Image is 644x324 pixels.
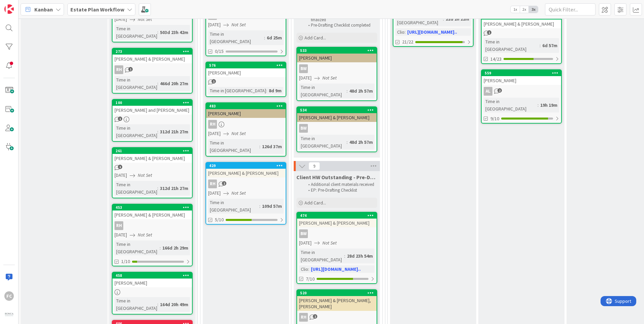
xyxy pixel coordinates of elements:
span: 1 [118,165,122,169]
div: 8d 9m [267,87,283,94]
div: [PERSON_NAME] & [PERSON_NAME] [482,20,561,28]
div: Time in [GEOGRAPHIC_DATA] [208,30,264,45]
i: Not Set [322,75,337,81]
div: Clio [395,28,405,36]
div: [PERSON_NAME] & [PERSON_NAME] [112,210,192,219]
span: [DATE] [115,231,127,238]
div: RH [208,120,217,129]
div: 520 [297,290,377,296]
div: 48d 2h 57m [348,87,375,95]
span: [DATE] [115,16,127,23]
div: 109d 57m [260,202,284,210]
div: 533 [297,47,377,54]
div: 520[PERSON_NAME] & [PERSON_NAME], [PERSON_NAME] [297,290,377,311]
div: 576[PERSON_NAME] [206,62,286,77]
div: 261 [116,149,192,153]
a: 273[PERSON_NAME] & [PERSON_NAME]RHTime in [GEOGRAPHIC_DATA]:466d 20h 27m [112,48,193,94]
a: 453[PERSON_NAME] & [PERSON_NAME]RH[DATE]Not SetTime in [GEOGRAPHIC_DATA]:166d 2h 29m1/10 [112,204,193,266]
div: 474 [297,213,377,219]
span: Add Card... [304,35,326,41]
span: Support [14,1,31,9]
div: AL [482,87,561,96]
div: 525[PERSON_NAME] & [PERSON_NAME] [482,13,561,28]
a: [URL][DOMAIN_NAME].. [407,29,457,35]
div: 559 [485,71,561,75]
div: Time in [GEOGRAPHIC_DATA] [299,84,347,98]
div: 261 [112,148,192,154]
span: [DATE] [208,130,221,137]
div: 100 [116,100,192,105]
li: Pre-Drafting Checklist completed [304,23,376,28]
i: Not Set [231,190,246,196]
div: Time in [GEOGRAPHIC_DATA] [208,87,266,94]
div: Time in [GEOGRAPHIC_DATA] [115,297,157,312]
div: RH [112,221,192,230]
span: : [160,244,161,252]
div: 559[PERSON_NAME] [482,70,561,85]
div: 273[PERSON_NAME] & [PERSON_NAME] [112,48,192,63]
div: 429 [209,163,286,168]
div: 458[PERSON_NAME] [112,272,192,287]
div: 466d 20h 27m [158,80,190,87]
div: Time in [GEOGRAPHIC_DATA] [115,76,157,91]
i: Not Set [231,22,246,28]
div: [PERSON_NAME] [297,54,377,62]
a: 458[PERSON_NAME]Time in [GEOGRAPHIC_DATA]:164d 20h 49m [112,272,193,315]
div: FC [4,291,14,301]
div: 273 [116,49,192,54]
span: 7/10 [306,276,315,283]
div: Time in [GEOGRAPHIC_DATA] [484,98,538,112]
span: Add Card... [304,200,326,206]
li: EP: Pre-Drafting Checklist [304,188,376,193]
div: [PERSON_NAME] [206,68,286,77]
div: 453 [116,205,192,210]
span: : [157,301,158,308]
span: : [308,265,309,273]
span: 1 [212,79,216,84]
input: Quick Filter... [545,3,595,15]
div: 474[PERSON_NAME] & [PERSON_NAME] [297,213,377,227]
span: 1/10 [121,258,130,265]
span: : [347,87,348,95]
div: 21d 2h 22m [444,15,471,23]
div: RH [115,65,123,74]
span: 1 [128,67,133,71]
span: [DATE] [299,74,312,82]
div: Time in [GEOGRAPHIC_DATA] [115,25,157,40]
div: 503d 23h 42m [158,29,190,36]
span: : [157,185,158,192]
a: [URL][DOMAIN_NAME].. [311,266,361,272]
span: 1x [511,6,520,13]
div: 261[PERSON_NAME] & [PERSON_NAME] [112,148,192,163]
div: BW [299,64,308,73]
div: 534 [297,107,377,113]
span: : [157,128,158,135]
div: 559 [482,70,561,76]
div: 100 [112,100,192,106]
div: BW [297,229,377,238]
div: 28d 23h 54m [345,252,375,260]
img: avatar [4,310,14,320]
span: 9/10 [490,115,499,122]
img: Visit kanbanzone.com [4,4,14,14]
div: [PERSON_NAME] & [PERSON_NAME] [112,154,192,163]
i: Not Set [322,240,337,246]
div: AL [484,87,492,96]
i: Not Set [231,130,246,136]
span: 2 [222,181,226,186]
a: 576[PERSON_NAME]Time in [GEOGRAPHIC_DATA]:8d 9m [205,62,286,97]
a: 525[PERSON_NAME] & [PERSON_NAME]Time in [GEOGRAPHIC_DATA]:6d 57m14/23 [481,13,562,64]
span: 3x [529,6,538,13]
div: 534 [300,108,377,112]
span: Kanban [34,5,53,13]
div: 100[PERSON_NAME] and [PERSON_NAME] [112,100,192,115]
div: Time in [GEOGRAPHIC_DATA] [115,181,157,196]
div: [PERSON_NAME] [206,109,286,118]
a: 429[PERSON_NAME] & [PERSON_NAME]RH[DATE]Not SetTime in [GEOGRAPHIC_DATA]:109d 57m5/10 [205,162,286,225]
span: : [157,29,158,36]
span: : [259,202,260,210]
div: [PERSON_NAME] & [PERSON_NAME] [297,113,377,122]
span: : [259,143,260,150]
span: 1 [487,30,491,35]
div: RH [112,65,192,74]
